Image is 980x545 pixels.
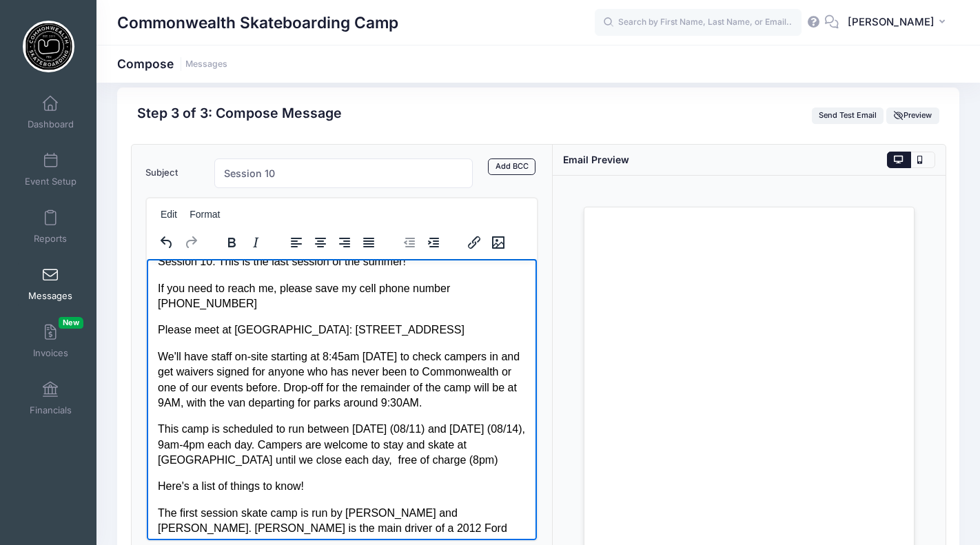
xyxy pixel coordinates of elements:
div: indentation [389,229,454,256]
div: image [454,229,518,256]
a: Dashboard [18,88,83,136]
div: alignment [276,229,389,256]
a: Financials [18,374,83,422]
button: Justify [357,233,380,252]
a: Reports [18,203,83,251]
button: Align left [285,233,308,252]
button: Insert/edit link [462,233,486,252]
span: [PERSON_NAME] [848,14,935,30]
button: Decrease indent [398,233,421,252]
button: Undo [155,233,178,252]
h1: Compose [117,56,227,71]
label: Subject [139,158,207,188]
button: Align right [333,233,356,252]
a: Messages [18,260,83,308]
span: Messages [28,290,72,302]
span: Reports [34,233,67,245]
img: Commonwealth Skateboarding Camp [23,21,74,72]
div: Email Preview [563,152,629,167]
span: Event Setup [25,176,76,187]
button: [PERSON_NAME] [839,7,959,39]
button: Align center [309,233,332,252]
button: Preview [886,107,939,124]
h2: Step 3 of 3: Compose Message [137,105,342,121]
span: Preview [894,110,932,120]
div: formatting [212,229,276,256]
span: Format [190,209,220,220]
p: The first session skate camp is run by [PERSON_NAME] and [PERSON_NAME]. [PERSON_NAME] is the main... [11,247,379,370]
span: New [59,317,83,329]
input: Subject [214,158,473,188]
span: Edit [161,209,177,220]
a: Add BCC [488,158,535,175]
input: Search by First Name, Last Name, or Email... [595,9,802,37]
span: Financials [30,404,72,416]
a: Messages [185,59,227,70]
button: Send Test Email [812,107,884,124]
h1: Commonwealth Skateboarding Camp [117,7,398,39]
a: Event Setup [18,145,83,194]
button: Italic [244,233,267,252]
div: history [147,229,212,256]
iframe: Rich Text Area [147,259,537,540]
button: Redo [179,233,203,252]
button: Increase indent [422,233,445,252]
a: InvoicesNew [18,317,83,365]
span: Invoices [33,347,68,359]
button: Bold [220,233,243,252]
span: Dashboard [28,119,74,130]
button: Insert/edit image [487,233,510,252]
